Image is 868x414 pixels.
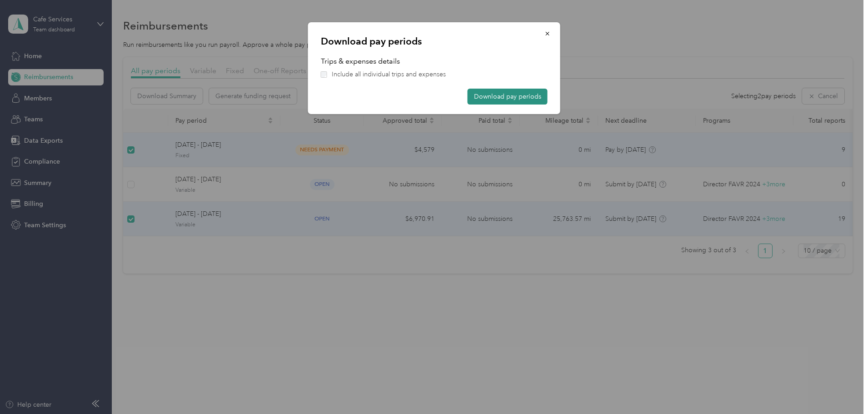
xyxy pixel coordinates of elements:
[321,35,548,48] p: Download pay periods
[321,56,548,67] p: Trips & expenses details
[332,70,446,79] span: Include all individual trips and expenses
[468,89,548,105] button: Download pay periods
[321,71,327,78] input: Include all individual trips and expenses
[817,363,868,414] iframe: Everlance-gr Chat Button Frame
